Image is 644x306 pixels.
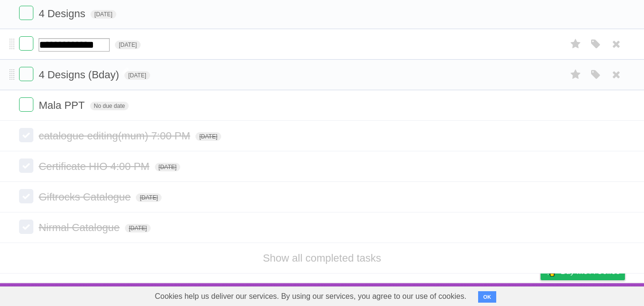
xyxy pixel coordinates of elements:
[19,97,33,112] label: Done
[91,10,116,19] span: [DATE]
[445,285,484,304] a: Developers
[19,158,33,173] label: Done
[136,193,162,202] span: [DATE]
[90,102,129,110] span: No due date
[115,41,141,49] span: [DATE]
[478,291,497,303] button: OK
[528,285,553,304] a: Privacy
[125,224,151,232] span: [DATE]
[145,287,476,306] span: Cookies help us deliver our services. By using our services, you agree to our use of cookies.
[19,220,33,234] label: Done
[39,130,193,142] span: catalogue editing(mum) 7:00 PM
[39,222,122,233] span: Nirmal Catalogue
[414,285,434,304] a: About
[19,67,33,81] label: Done
[155,163,181,171] span: [DATE]
[39,8,88,20] span: 4 Designs
[565,285,625,304] a: Suggest a feature
[561,263,620,280] span: Buy me a coffee
[39,69,122,81] span: 4 Designs (Bday)
[19,6,33,20] label: Done
[496,285,517,304] a: Terms
[39,191,133,203] span: Giftrocks Catalogue
[263,252,381,264] a: Show all completed tasks
[567,36,585,52] label: Star task
[39,160,152,172] span: Certificate HIO 4:00 PM
[19,128,33,142] label: Done
[124,71,150,80] span: [DATE]
[195,132,221,141] span: [DATE]
[39,99,87,111] span: Mala PPT
[19,189,33,203] label: Done
[567,67,585,83] label: Star task
[19,36,33,51] label: Done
